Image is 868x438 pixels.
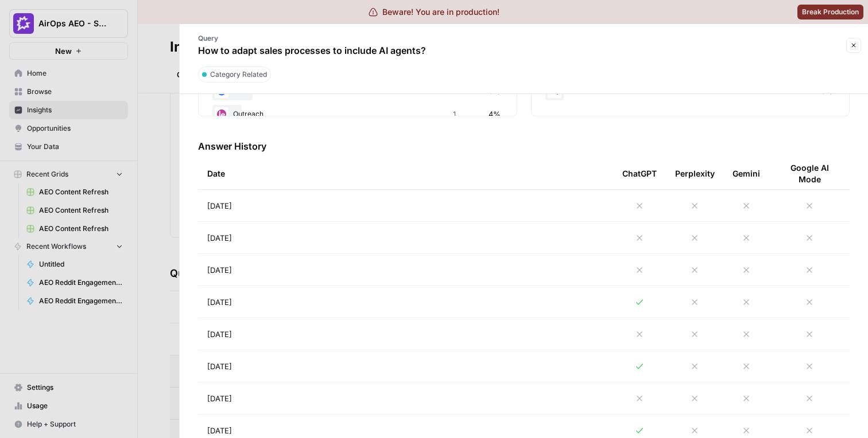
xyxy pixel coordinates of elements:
[622,158,657,189] div: ChatGPT
[210,69,267,80] span: Category Related
[778,158,840,189] div: Google AI Mode
[198,33,426,44] p: Query
[207,296,232,308] span: [DATE]
[207,393,232,404] span: [DATE]
[215,107,228,121] img: w5j8drkl6vorx9oircl0z03rjk9p
[198,44,426,57] p: How to adapt sales processes to include AI agents?
[207,328,232,340] span: [DATE]
[207,200,232,212] span: [DATE]
[207,264,232,276] span: [DATE]
[207,158,604,189] div: Date
[207,361,232,372] span: [DATE]
[198,139,850,153] h3: Answer History
[675,158,715,189] div: Perplexity
[733,158,760,189] div: Gemini
[489,108,501,120] span: 4%
[212,105,503,123] div: Outreach
[452,108,457,120] span: 1
[207,425,232,436] span: [DATE]
[207,232,232,244] span: [DATE]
